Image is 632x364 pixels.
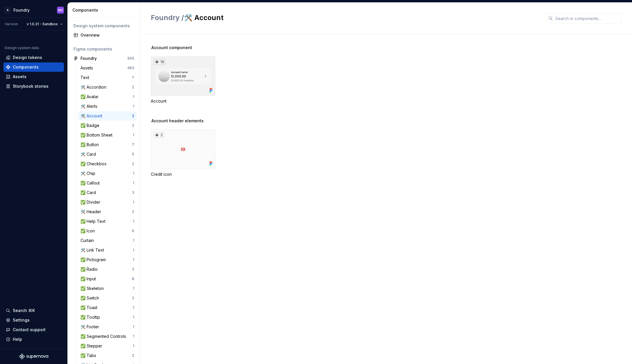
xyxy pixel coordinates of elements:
[71,54,137,63] a: Foundry565
[80,75,92,80] div: Text
[78,169,137,178] a: 🛠️ Chip1
[80,94,101,100] div: ✅ Avatar
[78,140,137,149] a: ✅ Button7
[13,7,30,13] div: Foundry
[153,59,165,65] div: 18
[13,327,46,333] div: Contact support
[133,104,134,109] div: 1
[78,102,137,111] a: 🛠️ Alerts1
[3,306,64,315] button: Search ⌘K
[27,22,58,26] span: v 1.0.31 - Sandbox
[133,257,134,262] div: 1
[80,324,101,330] div: 🛠️ Footer
[133,334,134,339] div: 1
[80,314,102,320] div: ✅ Tooltip
[3,72,64,81] a: Assets
[78,73,137,82] a: Text7
[3,325,64,334] button: Contact support
[127,56,134,61] div: 565
[132,190,134,195] div: 3
[78,351,137,360] a: ✅ Tabs2
[133,200,134,205] div: 1
[80,171,98,176] div: 🛠️ Chip
[13,308,35,313] div: Search ⌘K
[133,315,134,320] div: 1
[80,161,109,167] div: ✅ Checkbox
[132,277,134,281] div: 8
[58,8,63,12] div: MZ
[80,65,95,71] div: Assets
[80,305,100,311] div: ✅ Toast
[78,293,137,303] a: ✅ Switch2
[78,341,137,351] a: ✅ Stepper1
[133,219,134,224] div: 1
[80,132,115,138] div: ✅ Bottom Sheet
[80,142,101,148] div: ✅ Button
[151,130,215,177] div: 2Credit icon
[80,228,97,234] div: ✅ Icon
[78,188,137,197] a: ✅ Card3
[133,94,134,99] div: 1
[132,229,134,233] div: 6
[71,31,137,40] a: Overview
[80,343,105,349] div: ✅ Stepper
[133,324,134,329] div: 1
[132,75,134,80] div: 7
[151,13,539,22] h2: 🛠️ Account
[133,133,134,137] div: 1
[78,121,137,130] a: ✅ Badge2
[13,83,49,89] div: Storybook stories
[80,266,100,272] div: ✅ Radio
[133,344,134,348] div: 1
[132,267,134,272] div: 2
[78,178,137,188] a: ✅ Callout1
[151,45,192,51] span: Account component
[153,132,164,138] div: 2
[133,181,134,185] div: 1
[151,171,215,177] div: Credit icon
[133,305,134,310] div: 1
[80,209,103,215] div: 🛠️ Header
[78,303,137,312] a: ✅ Toast1
[132,353,134,358] div: 2
[13,336,22,342] div: Help
[132,209,134,214] div: 2
[127,66,134,70] div: 483
[80,84,109,90] div: 🛠️ Accordion
[80,286,106,291] div: ✅ Skeleton
[151,118,204,124] span: Account header elements
[72,7,138,13] div: Components
[80,276,98,282] div: ✅ Input
[78,111,137,121] a: 🛠️ Account2
[74,46,134,52] div: Figma components
[80,257,108,263] div: ✅ Pictogram
[132,123,134,128] div: 2
[78,322,137,331] a: 🛠️ Footer1
[78,265,137,274] a: ✅ Radio2
[553,13,622,24] input: Search in components...
[80,32,134,38] div: Overview
[4,7,11,14] div: A
[132,296,134,300] div: 2
[13,317,30,323] div: Settings
[19,354,48,359] svg: Supernova Logo
[80,151,98,157] div: 🛠️ Card
[78,198,137,207] a: ✅ Divider1
[132,114,134,118] div: 2
[80,113,105,119] div: 🛠️ Account
[80,123,102,128] div: ✅ Badge
[3,53,64,62] a: Design tokens
[80,247,106,253] div: 🛠️ Link Text
[1,4,66,16] button: AFoundryMZ
[78,274,137,284] a: ✅ Input8
[74,23,134,29] div: Design system components
[133,286,134,291] div: 1
[80,218,108,224] div: ✅ Help Text
[80,103,100,109] div: 🛠️ Alerts
[80,333,128,339] div: ✅ Segmented Controls
[78,92,137,101] a: ✅ Avatar1
[78,83,137,92] a: 🛠️ Accordion2
[151,13,184,22] span: Foundry /
[80,190,98,196] div: ✅ Card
